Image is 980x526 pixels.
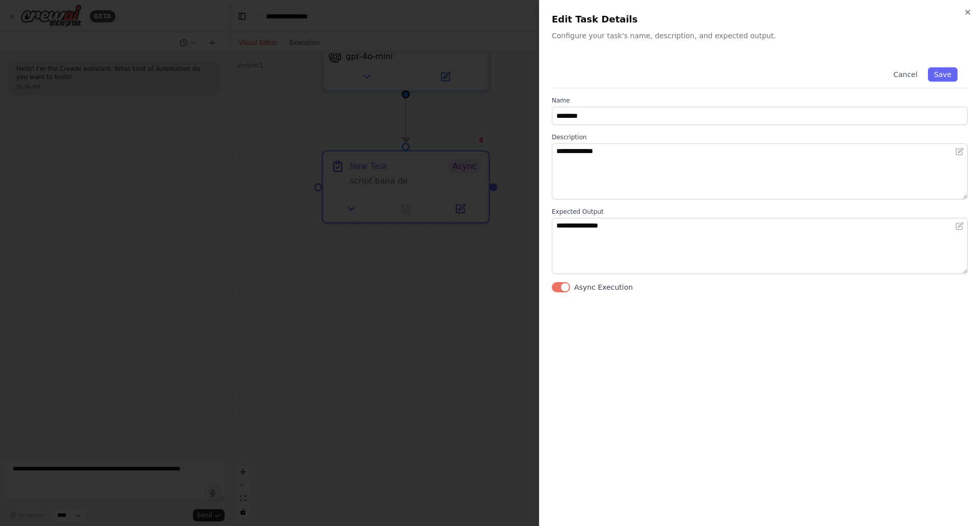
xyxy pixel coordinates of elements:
[552,31,968,41] p: Configure your task's name, description, and expected output.
[887,67,923,82] button: Cancel
[552,208,968,216] label: Expected Output
[552,96,968,105] label: Name
[552,133,968,141] label: Description
[552,12,968,27] h2: Edit Task Details
[574,282,633,292] label: Async Execution
[953,220,966,232] button: Open in editor
[953,145,966,158] button: Open in editor
[928,67,958,82] button: Save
